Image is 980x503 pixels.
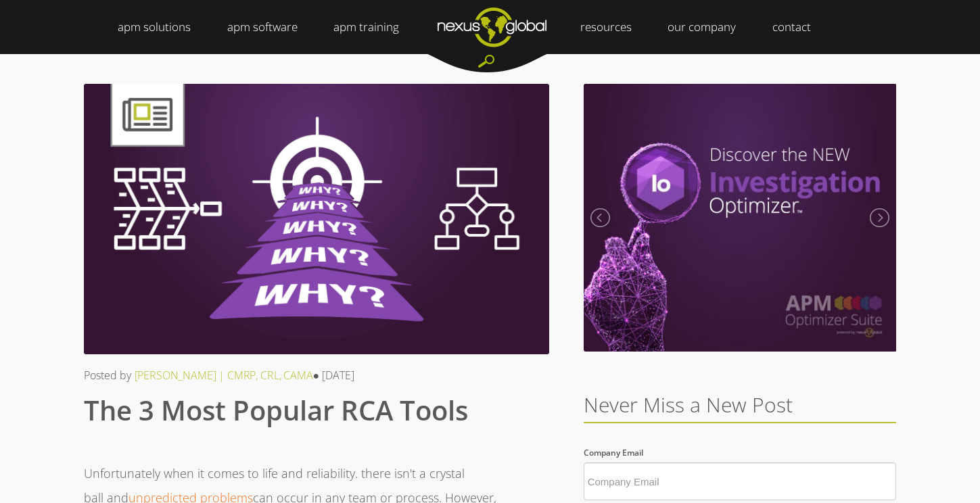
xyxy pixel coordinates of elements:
[584,84,897,352] img: Meet the New Investigation Optimizer | September 2020
[313,368,355,383] span: ● [DATE]
[84,368,131,383] span: Posted by
[584,447,643,458] span: Company Email
[584,391,793,418] span: Never Miss a New Post
[135,368,313,383] a: [PERSON_NAME] | CMRP, CRL, CAMA
[584,462,897,500] input: Company Email
[84,391,468,429] span: The 3 Most Popular RCA Tools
